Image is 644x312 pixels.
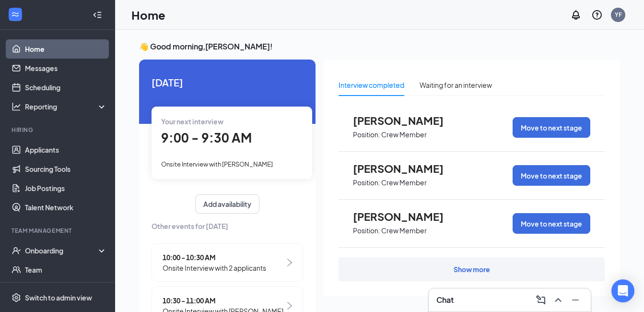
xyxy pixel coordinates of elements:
[152,75,303,90] span: [DATE]
[353,162,458,175] span: [PERSON_NAME]
[570,9,582,21] svg: Notifications
[513,165,590,186] button: Move to next stage
[163,295,283,306] span: 10:30 - 11:00 AM
[353,178,380,187] p: Position:
[513,117,590,138] button: Move to next stage
[381,226,427,235] p: Crew Member
[12,246,21,255] svg: UserCheck
[25,140,107,159] a: Applicants
[12,102,21,111] svg: Analysis
[163,263,266,273] span: Onsite Interview with 2 applicants
[353,226,380,235] p: Position:
[25,279,107,299] a: Documents
[25,198,107,217] a: Talent Network
[12,126,105,134] div: Hiring
[25,102,107,111] div: Reporting
[568,292,583,308] button: Minimize
[139,41,620,52] h3: 👋 Good morning, [PERSON_NAME] !
[533,292,549,308] button: ComposeMessage
[353,210,458,223] span: [PERSON_NAME]
[381,130,427,139] p: Crew Member
[615,11,622,19] div: YF
[11,10,20,19] svg: WorkstreamLogo
[25,260,107,279] a: Team
[161,117,223,126] span: Your next interview
[12,227,105,235] div: Team Management
[161,130,252,145] span: 9:00 - 9:30 AM
[163,252,266,263] span: 10:00 - 10:30 AM
[152,221,303,231] span: Other events for [DATE]
[591,9,603,21] svg: QuestionInfo
[353,114,458,127] span: [PERSON_NAME]
[353,130,380,139] p: Position:
[535,294,547,306] svg: ComposeMessage
[12,293,21,302] svg: Settings
[454,264,490,274] div: Show more
[25,59,107,78] a: Messages
[550,292,566,308] button: ChevronUp
[25,39,107,59] a: Home
[25,159,107,179] a: Sourcing Tools
[513,213,590,234] button: Move to next stage
[25,78,107,97] a: Scheduling
[381,178,427,187] p: Crew Member
[25,246,99,255] div: Onboarding
[570,294,581,306] svg: Minimize
[93,10,102,20] svg: Collapse
[436,295,454,305] h3: Chat
[131,7,165,23] h1: Home
[195,194,259,214] button: Add availability
[339,80,404,90] div: Interview completed
[552,294,564,306] svg: ChevronUp
[611,279,634,302] div: Open Intercom Messenger
[420,80,492,90] div: Waiting for an interview
[25,179,107,198] a: Job Postings
[25,293,92,302] div: Switch to admin view
[161,160,273,168] span: Onsite Interview with [PERSON_NAME]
